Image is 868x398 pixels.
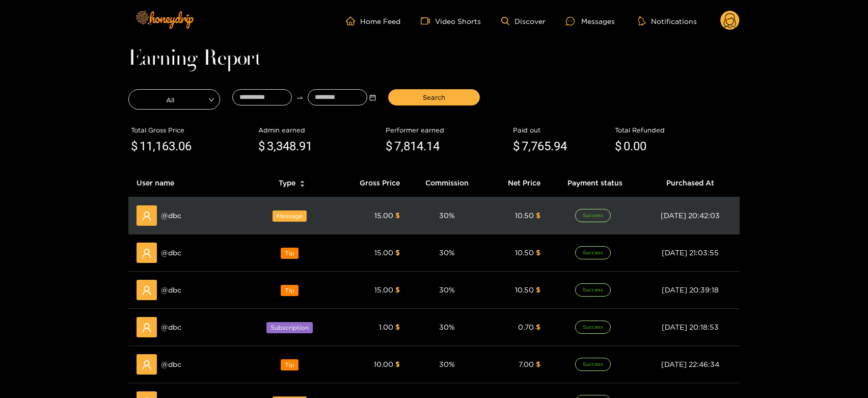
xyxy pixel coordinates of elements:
span: Success [575,209,611,222]
span: 0.70 [518,323,534,331]
span: 30 % [439,286,455,294]
span: [DATE] 22:46:34 [661,360,719,368]
span: Tip [281,359,299,370]
span: $ [536,211,540,219]
div: Performer earned [386,125,508,135]
span: $ [395,249,400,256]
span: 30 % [439,211,455,219]
span: $ [536,360,540,368]
a: Home Feed [346,16,400,25]
span: caret-down [300,183,305,189]
span: 10.50 [515,286,534,294]
div: Paid out [513,125,610,135]
span: $ [395,360,400,368]
span: 10.50 [515,249,534,256]
span: [DATE] 20:18:53 [662,323,719,331]
th: Gross Price [335,169,409,197]
span: Tip [281,285,299,296]
div: Total Gross Price [131,125,253,135]
div: Messages [566,15,615,27]
span: @ dbc [161,322,181,333]
span: [DATE] 20:39:18 [662,286,719,294]
span: $ [395,286,400,294]
span: .91 [296,139,312,153]
span: 10.50 [515,211,534,219]
span: .00 [630,139,646,153]
span: 30 % [439,360,455,368]
span: Success [575,246,611,259]
span: $ [536,249,540,256]
span: caret-up [300,179,305,184]
span: Tip [281,248,299,259]
th: User name [128,169,249,197]
th: Commission [408,169,485,197]
th: Purchased At [641,169,740,197]
span: user [142,323,152,333]
span: [DATE] 21:03:55 [662,249,719,256]
span: 15.00 [374,211,393,219]
span: All [129,92,220,107]
span: 15.00 [374,286,393,294]
span: user [142,248,152,258]
span: @ dbc [161,247,181,258]
div: Admin earned [258,125,381,135]
span: Search [423,92,445,102]
a: Video Shorts [421,16,481,25]
span: 0 [623,139,630,153]
span: @ dbc [161,359,181,370]
span: user [142,285,152,296]
span: Type [279,177,295,189]
a: Discover [501,17,546,25]
span: user [142,360,152,370]
span: $ [258,137,265,156]
span: .14 [423,139,440,153]
th: Net Price [485,169,549,197]
span: 7,814 [394,139,423,153]
span: $ [536,286,540,294]
h1: Earning Report [128,52,740,66]
span: home [346,16,360,25]
span: 7.00 [519,360,534,368]
span: $ [536,323,540,331]
span: @ dbc [161,210,181,221]
span: 7,765 [522,139,551,153]
button: Search [388,89,480,105]
span: to [296,94,304,101]
span: swap-right [296,94,304,101]
span: Success [575,283,611,297]
span: $ [395,323,400,331]
span: .94 [551,139,567,153]
span: 30 % [439,249,455,256]
span: 3,348 [267,139,296,153]
span: Success [575,321,611,334]
span: $ [386,137,392,156]
th: Payment status [549,169,641,197]
span: Subscription [266,322,313,333]
span: $ [513,137,520,156]
span: 10.00 [374,360,393,368]
span: 1.00 [379,323,393,331]
span: Message [273,210,307,222]
span: .06 [175,139,192,153]
span: 15.00 [374,249,393,256]
span: user [142,211,152,221]
span: 11,163 [140,139,175,153]
button: Notifications [635,16,700,26]
span: $ [615,137,621,156]
span: $ [131,137,138,156]
span: @ dbc [161,284,181,296]
span: [DATE] 20:42:03 [661,211,720,219]
span: $ [395,211,400,219]
span: Success [575,358,611,371]
div: Total Refunded [615,125,737,135]
span: 30 % [439,323,455,331]
span: video-camera [421,16,435,25]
